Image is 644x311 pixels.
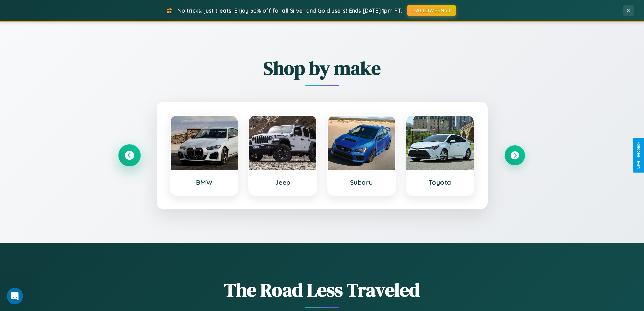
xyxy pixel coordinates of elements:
[335,178,388,186] h3: Subaru
[636,142,641,169] div: Give Feedback
[177,178,231,186] h3: BMW
[119,277,525,303] h1: The Road Less Traveled
[7,288,23,304] iframe: Intercom live chat
[407,5,456,16] button: HALLOWEEN30
[177,7,402,14] span: No tricks, just treats! Enjoy 30% off for all Silver and Gold users! Ends [DATE] 1pm PT.
[413,178,467,186] h3: Toyota
[119,55,525,81] h2: Shop by make
[256,178,310,186] h3: Jeep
